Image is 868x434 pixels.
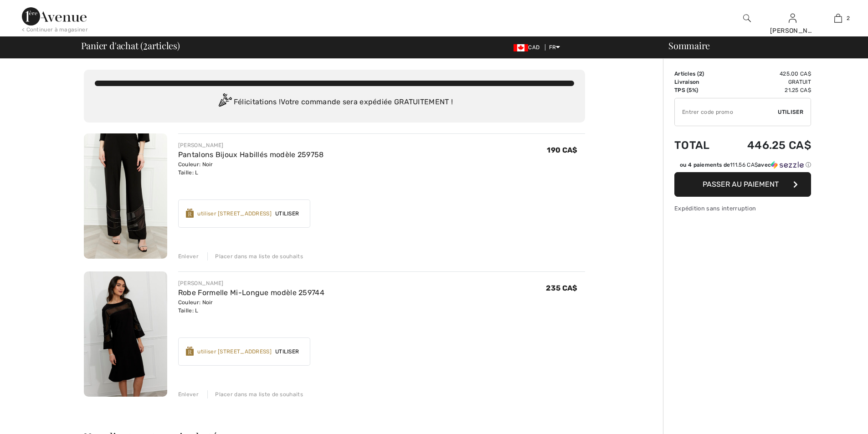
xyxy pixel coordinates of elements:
[657,41,863,50] div: Sommaire
[178,150,324,159] a: Pantalons Bijoux Habillés modèle 259758
[847,14,850,22] span: 2
[197,209,272,218] div: utiliser [STREET_ADDRESS]
[771,161,804,169] img: Sezzle
[723,70,811,78] td: 425.00 CA$
[81,41,180,50] span: Panier d'achat ( articles)
[514,44,528,51] img: Canadian Dollar
[143,39,148,51] span: 2
[549,44,560,51] span: FR
[674,130,723,161] td: Total
[186,209,194,218] img: Reward-Logo.svg
[178,288,324,297] a: Robe Formelle Mi-Longue modèle 259744
[674,86,723,94] td: TPS (5%)
[186,347,194,356] img: Reward-Logo.svg
[207,390,303,398] div: Placer dans ma liste de souhaits
[743,13,751,24] img: recherche
[22,7,87,26] img: 1ère Avenue
[674,172,811,197] button: Passer au paiement
[178,141,324,149] div: [PERSON_NAME]
[272,347,303,356] span: Utiliser
[178,390,199,398] div: Enlever
[22,26,88,34] div: < Continuer à magasiner
[674,161,811,172] div: ou 4 paiements de111.56 CA$avecSezzle Cliquez pour en savoir plus sur Sezzle
[84,133,167,259] img: Pantalons Bijoux Habillés modèle 259758
[723,130,811,161] td: 446.25 CA$
[178,279,324,287] div: [PERSON_NAME]
[178,160,324,177] div: Couleur: Noir Taille: L
[547,146,577,154] span: 190 CA$
[699,71,702,77] span: 2
[703,180,779,189] span: Passer au paiement
[207,252,303,260] div: Placer dans ma liste de souhaits
[674,70,723,78] td: Articles ( )
[816,13,860,24] a: 2
[272,209,303,218] span: Utiliser
[770,26,815,36] div: [PERSON_NAME]
[546,284,577,292] span: 235 CA$
[674,204,811,213] div: Expédition sans interruption
[514,44,543,51] span: CAD
[778,108,803,116] span: Utiliser
[789,14,796,22] a: Se connecter
[95,93,574,112] div: Félicitations ! Votre commande sera expédiée GRATUITEMENT !
[789,13,796,24] img: Mes infos
[178,298,324,315] div: Couleur: Noir Taille: L
[197,347,272,356] div: utiliser [STREET_ADDRESS]
[723,78,811,86] td: Gratuit
[730,162,758,168] span: 111.56 CA$
[674,78,723,86] td: Livraison
[178,252,199,260] div: Enlever
[675,98,778,126] input: Code promo
[680,161,811,169] div: ou 4 paiements de avec
[723,86,811,94] td: 21.25 CA$
[84,271,167,397] img: Robe Formelle Mi-Longue modèle 259744
[834,13,842,24] img: Mon panier
[216,93,234,112] img: Congratulation2.svg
